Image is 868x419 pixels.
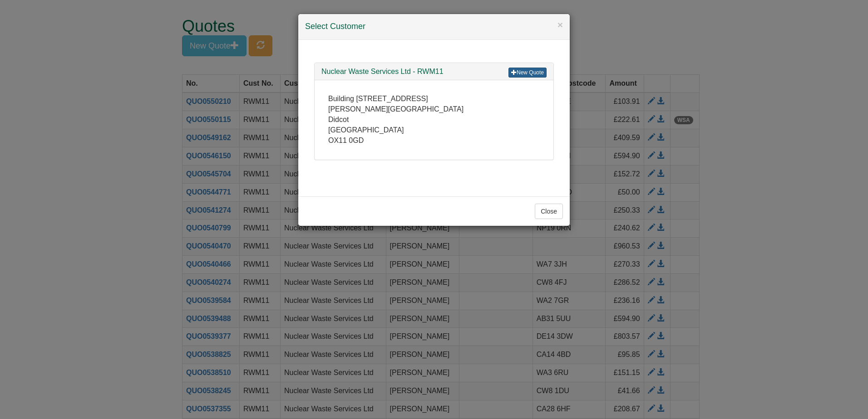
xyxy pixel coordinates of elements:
[305,21,563,33] h4: Select Customer
[328,116,349,123] span: Didcot
[328,126,404,134] span: [GEOGRAPHIC_DATA]
[321,68,547,76] h3: Nuclear Waste Services Ltd - RWM11
[328,136,364,144] span: OX11 0GD
[508,68,547,78] a: New Quote
[535,204,563,219] button: Close
[328,105,464,113] span: [PERSON_NAME][GEOGRAPHIC_DATA]
[557,20,563,29] button: ×
[328,95,428,102] span: Building [STREET_ADDRESS]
